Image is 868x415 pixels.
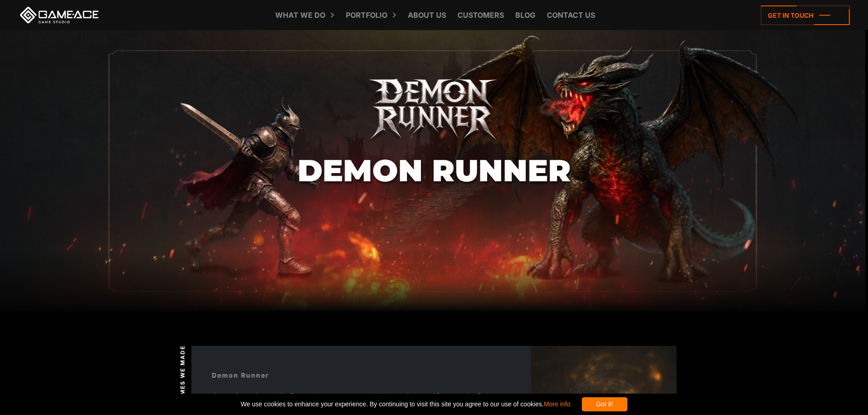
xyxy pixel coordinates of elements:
div: Got it! [582,397,627,411]
span: Games we made [179,345,187,405]
div: Demon Runner [212,370,269,380]
h1: Demon Runner [298,154,571,187]
a: More info [544,400,570,408]
a: Get in touch [761,5,850,25]
em: Demon Runner [212,392,256,400]
span: We use cookies to enhance your experience. By continuing to visit this site you agree to our use ... [241,397,570,411]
